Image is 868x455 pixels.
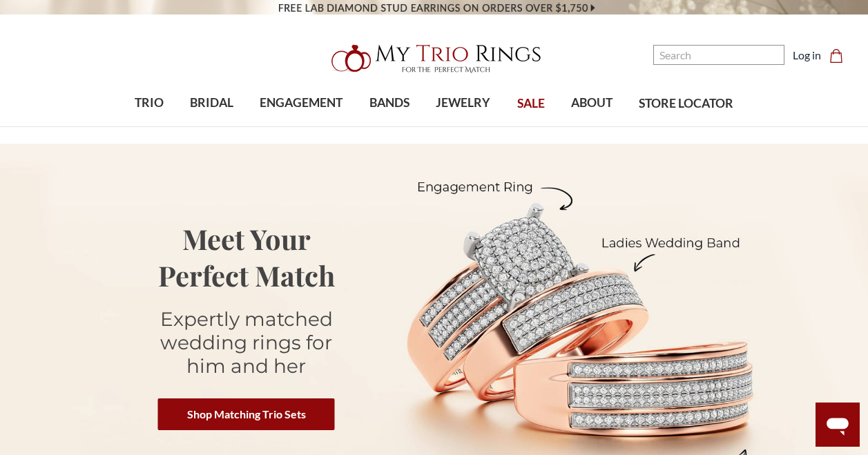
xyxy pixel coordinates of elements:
[369,94,409,112] span: BANDS
[653,45,784,65] input: Search
[793,47,821,64] a: Log in
[829,47,851,64] a: Cart with 0 items
[503,81,557,126] a: SALE
[260,94,343,112] span: ENGAGEMENT
[247,81,356,126] a: ENGAGEMENT
[142,126,156,127] button: submenu toggle
[324,37,545,81] img: My Trio Rings
[558,81,626,126] a: ABOUT
[436,94,490,112] span: JEWELRY
[135,94,164,112] span: TRIO
[122,81,177,126] a: TRIO
[571,94,613,112] span: ABOUT
[639,95,733,113] span: STORE LOCATOR
[177,81,247,126] a: BRIDAL
[517,95,545,113] span: SALE
[252,37,617,81] a: My Trio Rings
[456,126,470,127] button: submenu toggle
[423,81,503,126] a: JEWELRY
[294,126,308,127] button: submenu toggle
[626,81,746,126] a: STORE LOCATOR
[585,126,599,127] button: submenu toggle
[829,49,843,63] svg: cart.cart_preview
[158,398,335,430] a: Shop Matching Trio Sets
[190,94,233,112] span: BRIDAL
[356,81,423,126] a: BANDS
[205,126,219,127] button: submenu toggle
[383,126,396,127] button: submenu toggle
